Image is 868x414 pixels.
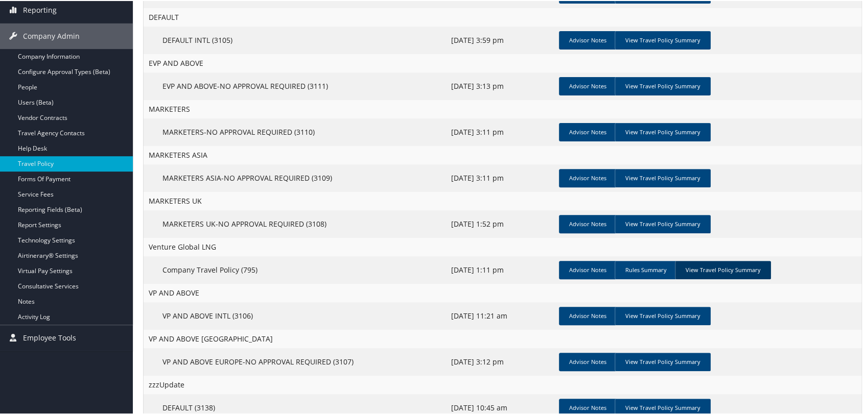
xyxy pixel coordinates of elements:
[446,255,555,283] td: [DATE] 1:11 pm
[144,237,861,255] td: Venture Global LNG
[559,352,617,370] a: Advisor Notes
[559,214,617,232] a: Advisor Notes
[615,306,711,324] a: View Travel Policy Summary
[144,117,446,145] td: MARKETERS-NO APPROVAL REQUIRED (3110)
[615,122,711,140] a: View Travel Policy Summary
[144,163,446,191] td: MARKETERS ASIA-NO APPROVAL REQUIRED (3109)
[144,209,446,237] td: MARKETERS UK-NO APPROVAL REQUIRED (3108)
[144,7,861,26] td: DEFAULT
[446,347,555,375] td: [DATE] 3:12 pm
[559,122,617,140] a: Advisor Notes
[23,324,76,350] span: Employee Tools
[23,22,80,48] span: Company Admin
[144,145,861,163] td: MARKETERS ASIA
[446,71,555,99] td: [DATE] 3:13 pm
[144,301,446,329] td: VP AND ABOVE INTL (3106)
[559,76,617,94] a: Advisor Notes
[144,26,446,53] td: DEFAULT INTL (3105)
[559,30,617,48] a: Advisor Notes
[144,255,446,283] td: Company Travel Policy (795)
[615,30,711,48] a: View Travel Policy Summary
[615,214,711,232] a: View Travel Policy Summary
[446,301,555,329] td: [DATE] 11:21 am
[144,347,446,375] td: VP AND ABOVE EUROPE-NO APPROVAL REQUIRED (3107)
[559,306,617,324] a: Advisor Notes
[144,53,861,71] td: EVP AND ABOVE
[446,163,555,191] td: [DATE] 3:11 pm
[446,117,555,145] td: [DATE] 3:11 pm
[615,352,711,370] a: View Travel Policy Summary
[144,71,446,99] td: EVP AND ABOVE-NO APPROVAL REQUIRED (3111)
[144,283,861,301] td: VP AND ABOVE
[144,99,861,117] td: MARKETERS
[144,191,861,209] td: MARKETERS UK
[144,375,861,393] td: zzzUpdate
[675,260,771,278] a: View Travel Policy Summary
[615,260,677,278] a: Rules Summary
[144,329,861,347] td: VP AND ABOVE [GEOGRAPHIC_DATA]
[615,76,711,94] a: View Travel Policy Summary
[446,26,555,53] td: [DATE] 3:59 pm
[559,168,617,186] a: Advisor Notes
[559,260,617,278] a: Advisor Notes
[446,209,555,237] td: [DATE] 1:52 pm
[615,168,711,186] a: View Travel Policy Summary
